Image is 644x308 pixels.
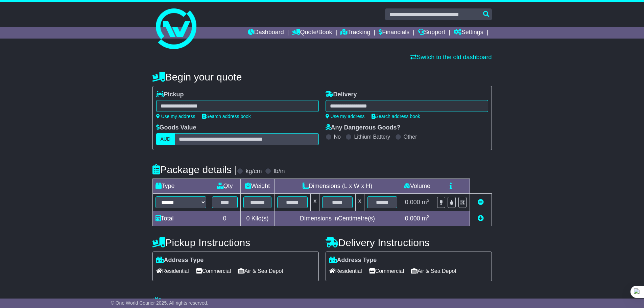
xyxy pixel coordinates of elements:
[275,179,400,194] td: Dimensions (L x W x H)
[152,237,319,248] h4: Pickup Instructions
[427,198,430,203] sup: 3
[427,214,430,219] sup: 3
[379,27,409,39] a: Financials
[326,237,492,248] h4: Delivery Instructions
[245,168,262,175] label: kg/cm
[240,211,275,226] td: Kilo(s)
[311,194,319,211] td: x
[273,168,285,175] label: lb/in
[340,27,370,39] a: Tracking
[156,266,189,276] span: Residential
[248,27,284,39] a: Dashboard
[405,199,420,206] span: 0.000
[478,199,484,206] a: Remove this item
[275,211,400,226] td: Dimensions in Centimetre(s)
[334,134,341,140] label: No
[329,257,377,264] label: Address Type
[329,266,362,276] span: Residential
[400,179,434,194] td: Volume
[405,215,420,222] span: 0.000
[422,215,430,222] span: m
[209,179,240,194] td: Qty
[418,27,445,39] a: Support
[410,54,492,61] a: Switch to the old dashboard
[152,211,209,226] td: Total
[152,179,209,194] td: Type
[240,179,275,194] td: Weight
[292,27,332,39] a: Quote/Book
[326,124,401,132] label: Any Dangerous Goods?
[156,91,184,98] label: Pickup
[152,164,237,175] h4: Package details |
[326,114,365,119] a: Use my address
[196,266,231,276] span: Commercial
[156,133,175,145] label: AUD
[209,211,240,226] td: 0
[326,91,357,98] label: Delivery
[355,194,364,211] td: x
[202,114,251,119] a: Search address book
[422,199,430,206] span: m
[156,257,204,264] label: Address Type
[156,124,196,132] label: Goods Value
[156,114,195,119] a: Use my address
[111,300,209,306] span: © One World Courier 2025. All rights reserved.
[152,71,492,82] h4: Begin your quote
[246,215,249,222] span: 0
[404,134,417,140] label: Other
[411,266,456,276] span: Air & Sea Depot
[478,215,484,222] a: Add new item
[238,266,283,276] span: Air & Sea Depot
[369,266,404,276] span: Commercial
[454,27,483,39] a: Settings
[354,134,390,140] label: Lithium Battery
[152,297,492,308] h4: Warranty & Insurance
[372,114,420,119] a: Search address book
